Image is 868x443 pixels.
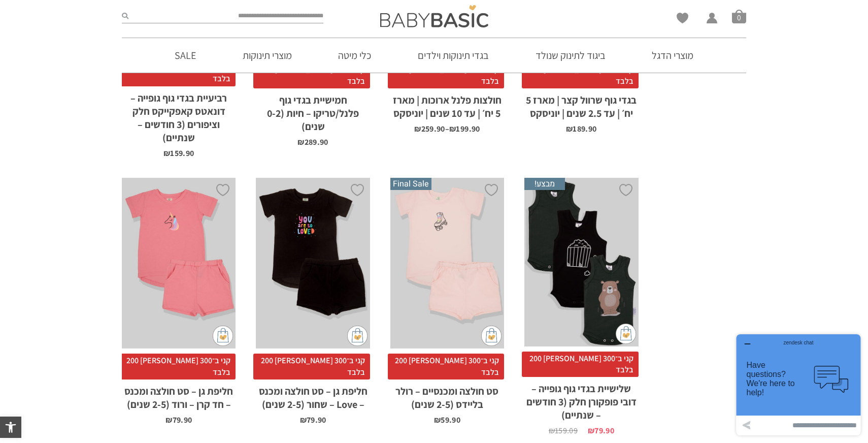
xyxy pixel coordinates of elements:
[165,415,192,425] bdi: 79.90
[403,38,504,73] a: בגדי תינוקות וילדים
[588,425,614,436] bdi: 79.90
[637,38,709,73] a: מוצרי הדגל
[163,148,194,159] bdi: 159.90
[388,354,504,379] span: קני ב־300 [PERSON_NAME] 200 בלבד
[522,352,638,377] span: קני ב־300 [PERSON_NAME] 200 בלבד
[522,62,638,88] span: קני ב־300 [PERSON_NAME] 200 בלבד
[732,9,746,23] span: סל קניות
[549,425,578,436] bdi: 159.09
[449,123,456,134] span: ₪
[122,86,236,144] h2: רביעיית בגדי גוף גופייה – דונאטס קאפקייקס חלק וציפורים (3 חודשים – שנתיים)
[159,38,211,73] a: SALE
[256,178,370,424] a: חליפת גן - סט חולצה ומכנס - Love - שחור (2-5 שנים) קני ב־300 [PERSON_NAME] 200 בלבדחליפת גן – סט ...
[732,9,746,23] a: סל קניות0
[163,148,170,159] span: ₪
[549,425,555,436] span: ₪
[347,326,368,346] img: cat-mini-atc.png
[253,354,370,379] span: קני ב־300 [PERSON_NAME] 200 בלבד
[227,38,307,73] a: מוצרי תינוקות
[380,5,488,27] img: Baby Basic בגדי תינוקות וילדים אונליין
[256,88,370,133] h2: חמישיית בגדי גוף פלנל/טריקו – חיות (0-2 שנים)
[524,178,565,190] span: מבצע!
[616,324,636,344] img: cat-mini-atc.png
[390,120,504,133] span: –
[122,379,236,411] h2: חליפת גן – סט חולצה ומכנס – חד קרן – ורוד (2-5 שנים)
[520,38,621,73] a: ביגוד לתינוק שנולד
[588,425,594,436] span: ₪
[297,137,304,147] span: ₪
[390,178,431,190] span: Final Sale
[481,326,502,346] img: cat-mini-atc.png
[390,379,504,411] h2: סט חולצה ומכנסיים – רולר בליידס (2-5 שנים)
[566,123,596,134] bdi: 189.90
[256,379,370,411] h2: חליפת גן – סט חולצה ומכנס – Love – שחור (2-5 שנים)
[213,326,233,346] img: cat-mini-atc.png
[297,137,328,147] bdi: 289.90
[677,13,688,23] a: Wishlist
[388,62,504,88] span: קני ב־300 [PERSON_NAME] 200 בלבד
[390,88,504,120] h2: חולצות פלנל ארוכות | מארז 5 יח׳ | עד 10 שנים | יוניסקס
[434,415,460,425] bdi: 59.90
[524,178,638,435] a: מבצע! שלישיית בגדי גוף גופייה - דובי פופקורן חלק (3 חודשים - שנתיים) קני ב־300 [PERSON_NAME] 200 ...
[165,415,172,425] span: ₪
[323,38,386,73] a: כלי מיטה
[300,415,307,425] span: ₪
[300,415,326,425] bdi: 79.90
[524,377,638,422] h2: שלישיית בגדי גוף גופייה – דובי פופקורן חלק (3 חודשים – שנתיים)
[414,123,445,134] bdi: 259.90
[119,354,236,379] span: קני ב־300 [PERSON_NAME] 200 בלבד
[414,123,421,134] span: ₪
[677,13,688,27] span: Wishlist
[390,178,504,424] a: Final Sale סט חולצה ומכנסיים - רולר בליידס (2-5 שנים) קני ב־300 [PERSON_NAME] 200 בלבדסט חולצה ומ...
[122,178,236,424] a: חליפת גן - סט חולצה ומכנס - חד קרן - ורוד (2-5 שנים) קני ב־300 [PERSON_NAME] 200 בלבדחליפת גן – ס...
[732,330,864,439] iframe: פותח יישומון שאפשר לשוחח בו בצ'אט עם אחד הנציגים שלנו
[524,88,638,120] h2: בגדי גוף שרוול קצר | מארז 5 יח׳ | עד 2.5 שנים | יוניסקס
[449,123,480,134] bdi: 199.90
[434,415,441,425] span: ₪
[566,123,573,134] span: ₪
[253,62,370,88] span: קני ב־300 [PERSON_NAME] 200 בלבד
